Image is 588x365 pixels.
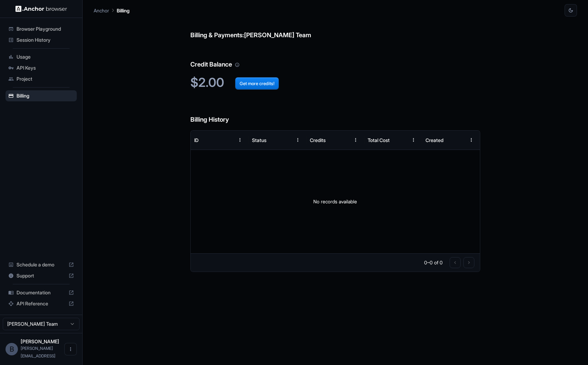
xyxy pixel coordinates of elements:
nav: breadcrumb [94,7,129,14]
span: Schedule a demo [17,261,66,268]
div: Credits [310,137,326,143]
button: Sort [337,134,349,146]
div: Schedule a demo [6,259,77,270]
div: Total Cost [368,137,390,143]
div: No records available [191,150,480,253]
h2: $2.00 [190,75,480,90]
div: API Reference [6,298,77,309]
button: Sort [279,134,292,146]
div: Project [6,73,77,84]
span: Browser Playground [17,26,74,32]
button: Sort [395,134,407,146]
h6: Billing & Payments: [PERSON_NAME] Team [190,17,480,40]
div: Support [6,270,77,281]
span: Project [17,75,74,82]
span: brian@trypond.ai [21,346,55,358]
span: Billing [17,92,74,99]
button: Get more credits! [235,77,279,90]
button: Menu [292,134,304,146]
button: Menu [234,134,246,146]
span: Usage [17,53,74,60]
span: Session History [17,37,74,43]
button: Menu [465,134,477,146]
div: Created [426,137,443,143]
span: API Reference [17,300,66,307]
span: Brian Williams [21,338,59,344]
div: Session History [6,34,77,45]
button: Sort [453,134,465,146]
div: Usage [6,51,77,62]
div: ID [194,137,199,143]
svg: Your credit balance will be consumed as you use the API. Visit the usage page to view a breakdown... [235,62,240,67]
button: Open menu [64,343,77,355]
button: Menu [407,134,420,146]
button: Menu [349,134,362,146]
h6: Billing History [190,101,480,125]
button: Sort [221,134,234,146]
span: API Keys [17,64,74,71]
p: Billing [117,7,129,14]
div: Documentation [6,287,77,298]
span: Documentation [17,289,66,296]
p: Anchor [94,7,109,14]
div: API Keys [6,62,77,73]
div: Billing [6,90,77,101]
div: Browser Playground [6,23,77,34]
img: Anchor Logo [15,6,67,12]
p: 0–0 of 0 [424,259,443,266]
div: B [6,343,18,355]
h6: Credit Balance [190,46,480,70]
div: Status [252,137,266,143]
span: Support [17,272,66,279]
